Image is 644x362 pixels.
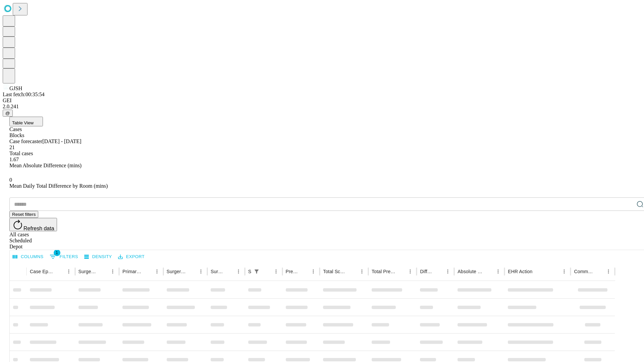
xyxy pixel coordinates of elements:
div: 2.0.241 [3,104,641,110]
span: [DATE] - [DATE] [42,138,81,144]
span: Refresh data [23,226,54,231]
span: Table View [12,120,34,125]
button: Sort [143,267,152,276]
div: Surgery Name [167,269,186,274]
span: Last fetch: 00:35:54 [3,92,45,97]
button: Sort [224,267,234,276]
button: Select columns [11,252,45,262]
button: Menu [108,267,117,276]
button: @ [3,110,13,117]
button: Menu [309,267,318,276]
button: Export [116,252,146,262]
span: 1 [54,249,60,256]
button: Menu [357,267,367,276]
button: Sort [187,267,196,276]
div: Absolute Difference [458,269,483,274]
span: 1.67 [9,157,19,162]
span: @ [5,111,10,116]
button: Sort [99,267,108,276]
div: Predicted In Room Duration [286,269,299,274]
button: Sort [434,267,443,276]
button: Show filters [48,251,80,262]
div: Total Predicted Duration [372,269,396,274]
div: Comments [574,269,593,274]
button: Sort [396,267,406,276]
span: 0 [9,177,12,183]
span: 21 [9,144,15,150]
button: Show filters [252,267,261,276]
span: Mean Absolute Difference (mins) [9,163,82,168]
div: Surgery Date [211,269,224,274]
span: GJSH [9,85,22,91]
button: Menu [196,267,206,276]
button: Sort [299,267,309,276]
div: Difference [420,269,433,274]
span: Mean Daily Total Difference by Room (mins) [9,183,108,189]
button: Sort [348,267,357,276]
div: Total Scheduled Duration [323,269,347,274]
div: EHR Action [508,269,532,274]
div: GEI [3,98,641,104]
div: Case Epic Id [30,269,54,274]
button: Sort [262,267,271,276]
button: Sort [484,267,493,276]
button: Menu [406,267,415,276]
div: Scheduled In Room Duration [248,269,251,274]
button: Menu [271,267,281,276]
span: Case forecaster [9,138,42,144]
button: Menu [234,267,243,276]
button: Density [83,252,114,262]
button: Table View [9,117,43,126]
button: Sort [55,267,64,276]
span: Reset filters [12,212,36,217]
button: Menu [604,267,613,276]
div: 1 active filter [252,267,261,276]
button: Refresh data [9,218,57,231]
div: Surgeon Name [78,269,98,274]
button: Sort [594,267,604,276]
button: Sort [533,267,542,276]
button: Menu [64,267,73,276]
div: Primary Service [122,269,142,274]
button: Reset filters [9,211,38,218]
button: Menu [152,267,162,276]
button: Menu [493,267,503,276]
button: Menu [443,267,452,276]
button: Menu [559,267,569,276]
span: Total cases [9,150,33,156]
